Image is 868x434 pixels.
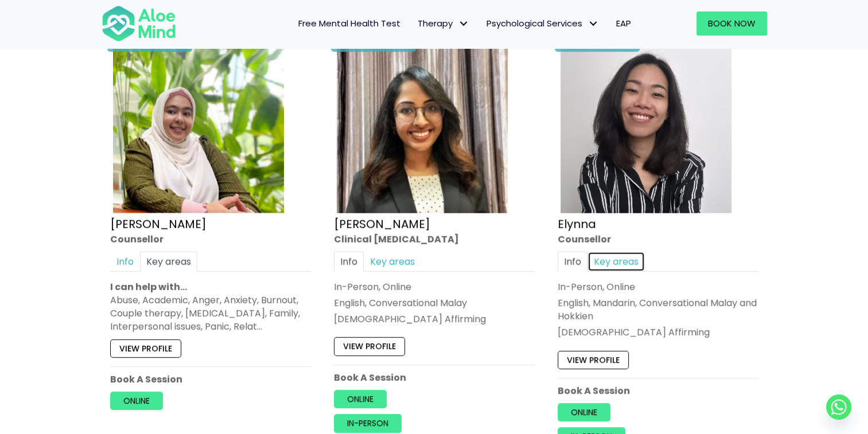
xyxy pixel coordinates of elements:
a: Key areas [587,251,645,272]
p: Book A Session [558,384,758,397]
div: Clinical [MEDICAL_DATA] [334,232,535,246]
p: Book A Session [110,373,311,386]
a: Online [558,403,610,421]
p: Book A Session [334,371,535,384]
a: Free Mental Health Test [290,11,409,36]
p: I can help with… [110,280,311,293]
span: Free Mental Health Test [298,17,400,29]
a: In-person [334,414,402,433]
div: [DEMOGRAPHIC_DATA] Affirming [558,326,758,339]
a: [PERSON_NAME] [110,216,207,232]
div: In-Person, Online [558,280,758,293]
a: EAP [608,11,640,36]
a: Key areas [364,251,421,272]
div: [DEMOGRAPHIC_DATA] Affirming [334,313,535,326]
img: Elynna Counsellor [560,42,731,213]
img: croped-Anita_Profile-photo-300×300 [337,42,508,213]
div: Abuse, Academic, Anger, Anxiety, Burnout, Couple therapy, [MEDICAL_DATA], Family, Interpersonal i... [110,293,311,334]
a: Info [110,251,140,272]
span: EAP [616,17,631,29]
a: View profile [110,339,181,358]
div: Counsellor [110,232,311,246]
span: Psychological Services: submenu [585,15,602,32]
a: View profile [334,338,405,356]
img: Aloe mind Logo [102,5,176,42]
div: In-Person, Online [334,280,535,293]
img: Shaheda Counsellor [113,42,284,213]
a: View profile [558,351,629,369]
a: Key areas [140,251,197,272]
a: Psychological ServicesPsychological Services: submenu [478,11,608,36]
a: Online [110,392,163,410]
a: Info [334,251,364,272]
p: English, Mandarin, Conversational Malay and Hokkien [558,296,758,323]
a: Book Now [696,11,767,36]
span: Therapy [418,17,469,29]
a: [PERSON_NAME] [334,216,430,232]
a: Elynna [558,216,596,232]
a: Info [558,251,587,272]
div: Counsellor [558,232,758,246]
span: Psychological Services [486,17,599,29]
a: TherapyTherapy: submenu [409,11,478,36]
nav: Menu [191,11,640,36]
span: Book Now [708,17,756,29]
a: Online [334,390,387,408]
span: Therapy: submenu [456,15,472,32]
p: English, Conversational Malay [334,296,535,309]
a: Whatsapp [826,394,851,420]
